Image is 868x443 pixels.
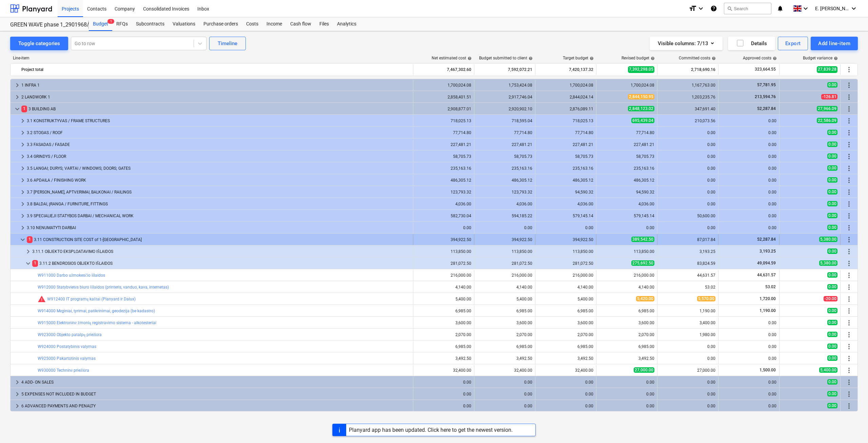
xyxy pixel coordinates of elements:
span: keyboard_arrow_right [19,117,27,125]
button: Export [778,37,808,50]
div: 0.00 [599,225,654,230]
span: 7,392,298.05 [628,66,654,73]
div: Net estimated cost [432,56,472,60]
div: 6,985.00 [416,344,471,349]
button: Visible columns:7/13 [650,37,723,50]
div: 210,073.56 [660,118,715,123]
button: Timeline [209,37,246,50]
div: 594,185.22 [477,214,532,218]
div: Budget [89,17,112,31]
span: More actions [845,283,853,291]
span: More actions [845,66,853,74]
div: 3.5 LANGAI; DURYS; VARTAI / WINDOWS; DOORS; GATES [27,163,410,174]
div: 0.00 [660,202,715,206]
div: 0.00 [721,118,776,123]
div: 0.00 [721,178,776,183]
div: 58,705.73 [599,154,654,159]
span: 0.00 [827,344,837,349]
div: 0.00 [660,130,715,135]
div: 0.00 [416,225,471,230]
div: 7,467,302.60 [416,64,471,75]
div: 1,203,235.76 [660,95,715,99]
div: 394,922.50 [477,237,532,242]
button: Toggle categories [10,37,68,50]
div: 113,850.00 [538,249,593,254]
span: keyboard_arrow_right [13,378,21,386]
span: 52,287.84 [756,237,776,242]
span: keyboard_arrow_right [13,390,21,398]
span: 27,966.09 [817,106,837,111]
div: 4,036.00 [477,202,532,206]
span: keyboard_arrow_right [19,200,27,208]
a: Subcontracts [132,17,169,31]
div: 3.8 BALDAI, ĮRANGA / FURNITURE, FITTINGS [27,199,410,209]
div: 83,824.59 [660,261,715,266]
span: More actions [845,93,853,101]
div: 3.11 CONSTRUCTION SITE COST of 1-[GEOGRAPHIC_DATA] [27,234,410,245]
div: Line-item [10,56,414,60]
button: Details [728,37,775,50]
div: 77,714.80 [416,130,471,135]
span: More actions [845,354,853,363]
span: 1 [107,19,114,24]
div: 216,000.00 [416,273,471,278]
div: 3.1 KONSTRUKTYVAS / FRAME STRUCTURES [27,115,410,126]
div: 281,072.50 [538,261,593,266]
div: Add line-item [818,39,850,48]
div: 2,844,024.14 [538,95,593,99]
div: 0.00 [721,320,776,325]
span: 5,380.00 [819,237,837,242]
div: 2,070.00 [599,332,654,337]
span: More actions [845,224,853,232]
a: Budget1 [89,17,112,31]
div: 2,917,746.04 [477,95,532,99]
span: 1,190.00 [759,308,776,313]
div: 0.00 [660,190,715,195]
div: 281,072.50 [477,261,532,266]
div: Budget submitted to client [479,56,533,60]
span: keyboard_arrow_right [13,93,21,101]
span: 52,287.84 [756,106,776,111]
div: 2,920,902.10 [477,107,532,111]
a: W914000 Mėginiai, tyrimai, patikrinimai, geodezija (be kadastro) [38,309,155,313]
div: 1,167,763.00 [660,83,715,88]
iframe: Chat Widget [834,410,868,443]
span: More actions [845,331,853,339]
span: More actions [845,259,853,267]
div: 0.00 [477,225,532,230]
span: help [771,56,777,60]
span: More actions [845,390,853,398]
div: 0.00 [538,225,593,230]
span: keyboard_arrow_right [19,212,27,220]
div: 113,850.00 [477,249,532,254]
div: Costs [242,17,262,31]
span: 27,839.28 [817,66,837,73]
div: 3.11.1 OBJEKTO EKSPLOATAVIMO IŠLAIDOS [32,246,410,257]
div: 0.00 [721,166,776,171]
div: 0.00 [721,142,776,147]
div: 53.02 [660,285,715,290]
span: More actions [845,236,853,244]
div: 3.10 NENUMATYTI DARBAI [27,222,410,233]
span: More actions [845,164,853,172]
a: W930000 Techninė priežiūra [38,368,89,373]
div: 3.3 FASADAS / FASADE [27,139,410,150]
div: 6,985.00 [477,309,532,313]
div: 582,730.04 [416,214,471,218]
div: 0.00 [721,154,776,159]
span: 323,664.55 [754,67,776,72]
span: keyboard_arrow_right [24,247,32,256]
a: Analytics [333,17,360,31]
span: 2,844,150.95 [628,94,654,99]
span: keyboard_arrow_down [19,236,27,244]
span: More actions [845,366,853,374]
div: 6,985.00 [599,309,654,313]
div: 227,481.21 [477,142,532,147]
div: 4,140.00 [599,285,654,290]
span: More actions [845,176,853,184]
div: 0.00 [660,166,715,171]
div: 2,908,877.01 [416,107,471,111]
span: keyboard_arrow_right [19,141,27,149]
div: Files [315,17,333,31]
span: More actions [845,378,853,386]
